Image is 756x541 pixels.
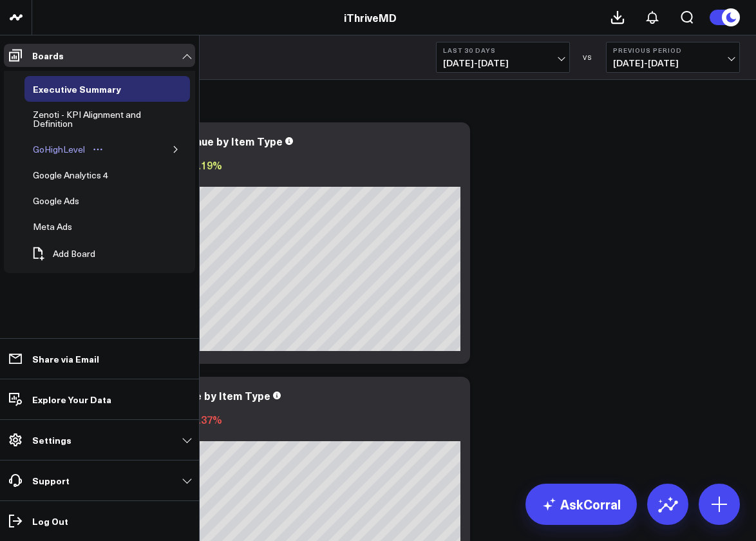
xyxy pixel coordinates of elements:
[24,214,100,240] a: Meta AdsOpen board menu
[193,158,222,172] span: 0.19%
[443,46,563,54] b: Last 30 Days
[30,193,82,209] div: Google Ads
[30,81,124,97] div: Executive Summary
[436,42,570,73] button: Last 30 Days[DATE]-[DATE]
[606,42,740,73] button: Previous Period[DATE]-[DATE]
[24,137,113,162] a: GoHighLevelOpen board menu
[443,58,563,68] span: [DATE] - [DATE]
[344,10,397,24] a: iThriveMD
[32,354,99,364] p: Share via Email
[32,475,70,486] p: Support
[4,509,195,533] a: Log Out
[32,394,111,404] p: Explore Your Data
[24,102,182,137] a: Zenoti - KPI Alignment and DefinitionOpen board menu
[613,58,733,68] span: [DATE] - [DATE]
[53,249,95,259] span: Add Board
[24,162,136,188] a: Google Analytics 4Open board menu
[32,435,71,445] p: Settings
[30,107,161,131] div: Zenoti - KPI Alignment and Definition
[525,484,637,525] a: AskCorral
[613,46,733,54] b: Previous Period
[30,167,111,183] div: Google Analytics 4
[576,53,600,61] div: VS
[30,142,88,157] div: GoHighLevel
[55,431,460,441] div: Previous: $138.63K
[32,50,64,61] p: Boards
[193,412,222,426] span: 0.37%
[55,176,460,187] div: Previous: $267.27K
[24,76,149,102] a: Executive SummaryOpen board menu
[24,240,102,268] button: Add Board
[24,188,107,214] a: Google AdsOpen board menu
[88,144,108,155] button: Open board menu
[30,219,75,234] div: Meta Ads
[32,516,68,526] p: Log Out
